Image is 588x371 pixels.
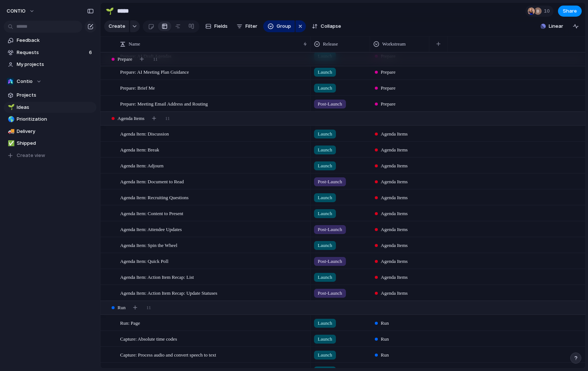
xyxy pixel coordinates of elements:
[129,40,140,48] span: Name
[8,127,13,136] div: 🚚
[4,114,96,125] a: 🌎Prioritization
[17,104,94,111] span: Ideas
[120,83,155,92] span: Prepare: Brief Me
[382,40,406,48] span: Workstream
[4,138,96,149] a: ✅Shipped
[318,335,332,343] span: Launch
[118,304,126,311] span: Run
[234,20,260,32] button: Filter
[120,193,189,201] span: Agenda Item: Recruiting Questions
[109,23,125,30] span: Create
[318,130,332,138] span: Launch
[538,21,566,32] button: Linear
[381,290,408,297] span: Agenda Items
[381,351,389,359] span: Run
[323,40,338,48] span: Release
[318,100,342,108] span: Post-Launch
[104,5,116,17] button: 🌱
[120,318,140,327] span: Run: Page
[7,7,26,15] span: CONTIO
[17,61,94,68] span: My projects
[120,129,169,138] span: Agenda Item: Discussion
[120,161,163,170] span: Agenda Item: Adjourn
[120,350,216,359] span: Capture: Process audio and convert speech to text
[106,6,114,16] div: 🌱
[4,150,96,161] button: Create view
[4,76,96,87] button: Contio
[318,210,332,217] span: Launch
[309,20,344,32] button: Collapse
[318,242,332,249] span: Launch
[214,23,228,30] span: Fields
[381,210,408,217] span: Agenda Items
[17,37,94,44] span: Feedback
[318,290,342,297] span: Post-Launch
[381,146,408,154] span: Agenda Items
[17,91,94,99] span: Projects
[17,128,94,135] span: Delivery
[17,140,94,147] span: Shipped
[544,7,552,15] span: 10
[381,100,396,108] span: Prepare
[381,242,408,249] span: Agenda Items
[4,35,96,46] a: Feedback
[120,288,217,297] span: Agenda Item: Action Item Recap: Update Statuses
[4,47,96,58] a: Requests6
[7,116,14,123] button: 🌎
[17,49,87,56] span: Requests
[120,225,182,233] span: Agenda Item: Attendee Updates
[120,177,184,185] span: Agenda Item: Document to Read
[558,6,582,17] button: Share
[153,56,158,63] span: 11
[318,274,332,281] span: Launch
[120,209,183,217] span: Agenda Item: Content to Present
[381,194,408,201] span: Agenda Items
[8,103,13,111] div: 🌱
[120,241,177,249] span: Agenda Item: Spin the Wheel
[7,140,14,147] button: ✅
[549,23,563,30] span: Linear
[563,7,577,15] span: Share
[381,130,408,138] span: Agenda Items
[89,49,93,56] span: 6
[318,320,332,327] span: Launch
[8,139,13,148] div: ✅
[120,67,189,76] span: Prepare: AI Meeting Plan Guidance
[7,104,14,111] button: 🌱
[263,20,295,32] button: Group
[3,5,39,17] button: CONTIO
[120,145,159,154] span: Agenda Item: Break
[381,320,389,327] span: Run
[381,162,408,170] span: Agenda Items
[381,274,408,281] span: Agenda Items
[8,115,13,124] div: 🌎
[4,102,96,113] a: 🌱Ideas
[277,23,291,30] span: Group
[120,99,208,108] span: Prepare: Meeting Email Address and Routing
[17,78,33,85] span: Contio
[318,178,342,185] span: Post-Launch
[165,115,170,122] span: 11
[321,23,341,30] span: Collapse
[381,335,389,343] span: Run
[318,194,332,201] span: Launch
[120,257,168,265] span: Agenda Item: Quick Poll
[245,23,257,30] span: Filter
[318,351,332,359] span: Launch
[4,90,96,101] a: Projects
[318,68,332,76] span: Launch
[4,59,96,70] a: My projects
[7,128,14,135] button: 🚚
[118,115,145,122] span: Agenda Items
[118,56,132,63] span: Prepare
[4,126,96,137] a: 🚚Delivery
[104,20,129,32] button: Create
[318,226,342,233] span: Post-Launch
[17,152,45,159] span: Create view
[202,20,231,32] button: Fields
[120,273,194,281] span: Agenda Item: Action Item Recap: List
